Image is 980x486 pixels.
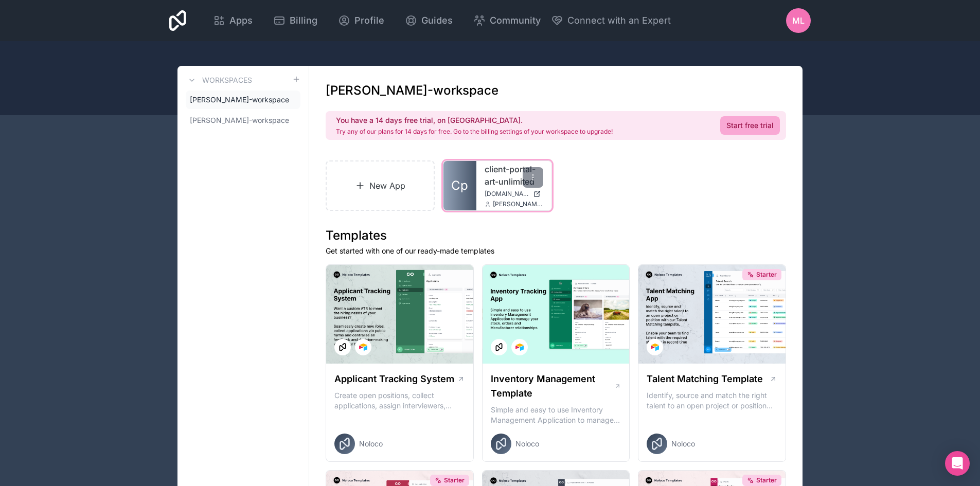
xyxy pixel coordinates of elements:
[190,95,289,105] span: [PERSON_NAME]-workspace
[326,82,498,99] h1: [PERSON_NAME]-workspace
[567,13,671,28] span: Connect with an Expert
[647,372,763,386] h1: Talent Matching Template
[515,343,524,351] img: Airtable Logo
[671,439,695,449] span: Noloco
[756,476,777,484] span: Starter
[186,74,252,86] a: Workspaces
[334,390,465,411] p: Create open positions, collect applications, assign interviewers, centralise candidate feedback a...
[190,115,289,125] span: [PERSON_NAME]-workspace
[485,163,543,188] a: client-portal-art-unlimited
[265,9,326,32] a: Billing
[647,390,777,411] p: Identify, source and match the right talent to an open project or position with our Talent Matchi...
[326,246,786,256] p: Get started with one of our ready-made templates
[397,9,461,32] a: Guides
[336,115,613,125] h2: You have a 14 days free trial, on [GEOGRAPHIC_DATA].
[202,75,252,85] h3: Workspaces
[485,190,529,198] span: [DOMAIN_NAME]
[336,128,613,136] p: Try any of our plans for 14 days for free. Go to the billing settings of your workspace to upgrade!
[326,160,435,211] a: New App
[359,439,383,449] span: Noloco
[421,13,453,28] span: Guides
[491,405,621,425] p: Simple and easy to use Inventory Management Application to manage your stock, orders and Manufact...
[515,439,539,449] span: Noloco
[491,372,614,401] h1: Inventory Management Template
[229,13,253,28] span: Apps
[443,161,476,210] a: Cp
[334,372,454,386] h1: Applicant Tracking System
[205,9,261,32] a: Apps
[186,111,300,130] a: [PERSON_NAME]-workspace
[720,116,780,135] a: Start free trial
[354,13,384,28] span: Profile
[493,200,543,208] span: [PERSON_NAME][EMAIL_ADDRESS][PERSON_NAME][DOMAIN_NAME]
[186,91,300,109] a: [PERSON_NAME]-workspace
[290,13,317,28] span: Billing
[451,177,468,194] span: Cp
[485,190,543,198] a: [DOMAIN_NAME]
[359,343,367,351] img: Airtable Logo
[490,13,541,28] span: Community
[326,227,786,244] h1: Templates
[330,9,393,32] a: Profile
[465,9,549,32] a: Community
[756,271,777,279] span: Starter
[945,451,970,476] div: Open Intercom Messenger
[792,14,805,27] span: ML
[651,343,659,351] img: Airtable Logo
[444,476,465,484] span: Starter
[551,13,671,28] button: Connect with an Expert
